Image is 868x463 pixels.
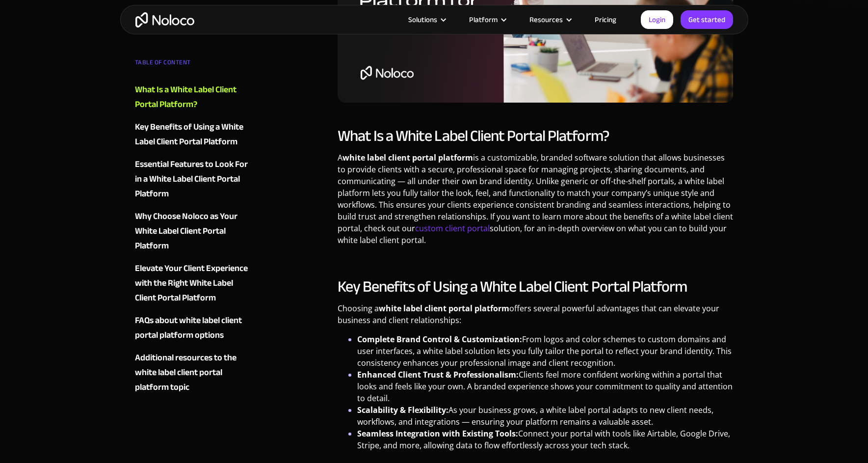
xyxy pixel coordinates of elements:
div: Platform [457,13,517,26]
a: Additional resources to the white label client portal platform topic [135,351,254,395]
a: Essential Features to Look For in a White Label Client Portal Platform [135,157,254,201]
strong: Enhanced Client Trust & Professionalism: [357,369,519,380]
div: Solutions [408,13,437,26]
li: As your business grows, a white label portal adapts to new client needs, workflows, and integrati... [357,404,734,428]
div: Platform [469,13,498,26]
strong: white label client portal platform [342,152,473,163]
li: From logos and color schemes to custom domains and user interfaces, a white label solution lets y... [357,333,734,369]
div: Resources [529,13,563,26]
strong: white label client portal platform [379,303,509,314]
li: Clients feel more confident working within a portal that looks and feels like your own. A branded... [357,369,734,404]
p: Choosing a offers several powerful advantages that can elevate your business and client relations... [338,302,734,333]
strong: Complete Brand Control & Customization: [357,334,522,345]
div: Resources [517,13,582,26]
a: Login [641,10,673,29]
li: Connect your portal with tools like Airtable, Google Drive, Stripe, and more, allowing data to fl... [357,428,734,451]
div: TABLE OF CONTENT [135,55,254,75]
a: Elevate Your Client Experience with the Right White Label Client Portal Platform [135,261,254,305]
a: What Is a White Label Client Portal Platform? [135,82,254,112]
a: Get started [681,10,733,29]
a: Pricing [582,13,629,26]
strong: Scalability & Flexibility: [357,405,448,415]
h2: What Is a White Label Client Portal Platform? [338,126,734,146]
div: Solutions [396,13,457,26]
a: FAQs about white label client portal platform options [135,313,254,343]
h2: Key Benefits of Using a White Label Client Portal Platform [338,277,734,297]
a: custom client portal [415,223,490,234]
strong: Seamless Integration with Existing Tools: [357,428,518,439]
a: home [135,12,194,27]
p: A is a customizable, branded software solution that allows businesses to provide clients with a s... [338,152,734,253]
a: Key Benefits of Using a White Label Client Portal Platform [135,120,254,149]
a: Why Choose Noloco as Your White Label Client Portal Platform [135,209,254,253]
